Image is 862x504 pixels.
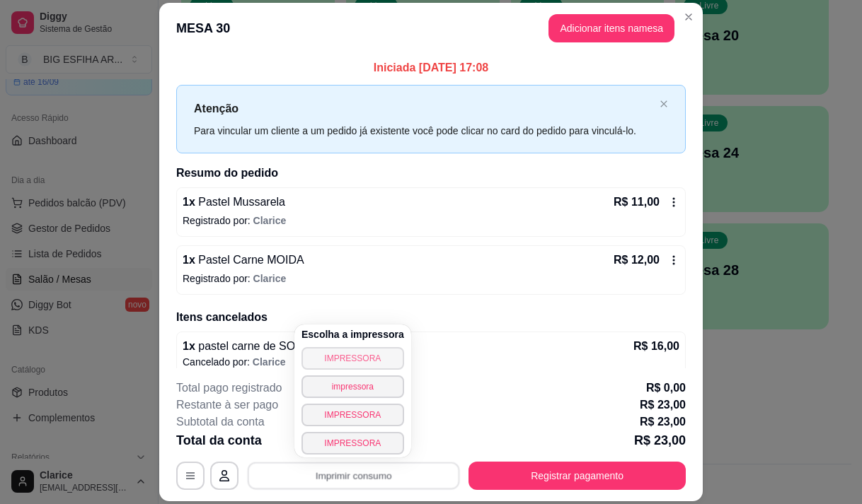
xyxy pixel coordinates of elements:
button: Registrar pagamento [469,462,686,490]
p: R$ 11,00 [614,194,660,211]
header: MESA 30 [159,3,703,54]
p: Atenção [194,100,654,117]
p: R$ 0,00 [646,380,686,397]
div: Para vincular um cliente a um pedido já existente você pode clicar no card do pedido para vinculá... [194,123,654,139]
p: R$ 23,00 [634,430,686,450]
button: Close [677,6,700,28]
button: Adicionar itens namesa [548,14,674,42]
button: impressora [301,375,404,398]
p: R$ 16,00 [633,338,679,355]
p: Registrado por: [183,213,679,228]
h2: Resumo do pedido [176,165,686,182]
span: Clarice [253,215,287,226]
p: 1 x [183,194,285,211]
span: Clarice [253,356,286,368]
span: Pastel Mussarela [195,196,285,208]
p: 1 x [183,252,304,269]
p: R$ 23,00 [640,414,686,430]
p: Restante à ser pago [176,397,278,414]
p: Cancelado por: [183,355,679,369]
p: R$ 12,00 [614,252,660,269]
span: close [660,100,668,108]
h4: Escolha a impressora [301,327,404,341]
h2: Itens cancelados [176,309,686,326]
p: Iniciada [DATE] 17:08 [176,59,686,76]
p: Total da conta [176,430,262,450]
button: IMPRESSORA [301,404,404,426]
button: IMPRESSORA [301,432,404,455]
button: close [660,100,668,109]
button: Imprimir consumo [248,462,460,490]
p: Registrado por: [183,271,679,286]
span: pastel carne de SOL com mussarela [195,340,381,352]
button: IMPRESSORA [301,347,404,370]
span: Pastel Carne MOIDA [195,254,304,266]
p: Total pago registrado [176,380,282,397]
p: R$ 23,00 [640,397,686,414]
span: Clarice [253,273,287,284]
p: 1 x [183,338,381,355]
p: Subtotal da conta [176,414,265,430]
